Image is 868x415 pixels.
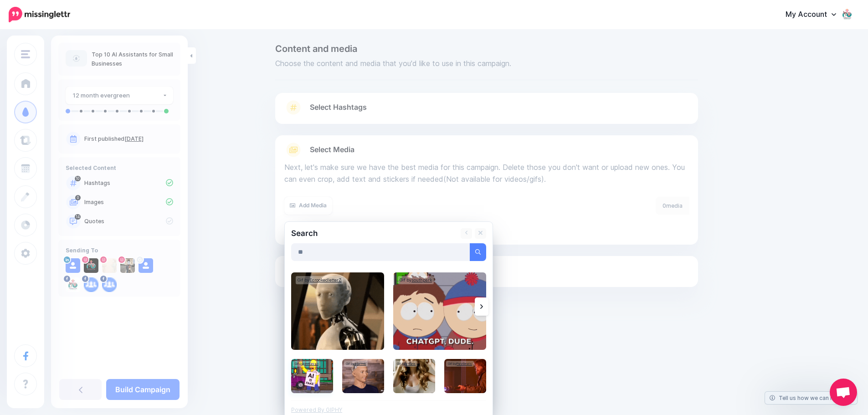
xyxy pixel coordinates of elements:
img: aDtjnaRy1nj-bsa139534.png [84,277,98,292]
a: southpark [411,277,432,282]
a: Add Media [284,197,332,215]
p: Top 10 AI Assistants for Small Businesses [92,50,173,68]
div: Gif by [395,361,417,367]
img: menu.png [21,50,30,58]
span: 14 [75,214,81,220]
span: 0 [75,195,81,200]
div: Gif by [398,276,434,284]
img: Artificial Intelligence No GIF by ADWEEK [342,359,384,393]
p: Quotes [84,217,173,225]
img: 293739338_113555524758435_6240255962081998429_n-bsa139531.jpg [66,277,80,292]
div: Open chat [830,379,857,406]
button: 12 month evergreen [66,87,173,104]
h4: Sending To [66,247,173,254]
div: media [656,197,689,215]
a: PurzBeats [457,362,472,366]
span: 10 [75,176,81,181]
div: Gif by [293,361,320,367]
img: Good Morning Ai GIF by PEEKASSO [291,359,333,393]
span: 0 [663,202,666,209]
img: aDtjnaRy1nj-bsa139535.png [102,277,117,292]
h4: Selected Content [66,164,173,171]
img: user_default_image.png [139,258,153,273]
img: Stan Marsh Ai GIF by South Park [393,272,486,350]
img: Happy The Thing GIF [444,359,486,393]
a: Tell us how we can improve [765,392,857,404]
a: EcrookedletterZ [309,277,341,282]
img: Robot No GIF by EsZ Giphy World [291,272,384,350]
img: article-default-image-icon.png [66,50,87,67]
a: adweek [354,362,366,366]
a: [DATE] [124,135,144,142]
img: Dream Satisfy GIF by Aleksey Efremov [393,359,435,393]
a: solarw [406,362,416,366]
img: 485211556_1235285974875661_2420593909367147222_n-bsa154802.jpg [102,258,117,273]
div: Gif by [344,361,368,367]
div: 12 month evergreen [72,90,162,101]
img: 223274431_207235061409589_3165409955215223380_n-bsa154803.jpg [120,258,135,273]
h2: Search [291,230,318,237]
div: Select Media [284,157,689,237]
span: Choose the content and media that you'd like to use in this campaign. [275,58,698,70]
a: My Account [776,4,854,26]
a: peekasso [303,362,318,366]
p: Hashtags [84,179,173,187]
a: Select Media [284,143,689,157]
span: Content and media [275,44,698,53]
a: Select Hashtags [284,100,689,124]
a: Powered By GIPHY [291,406,342,413]
span: Select Hashtags [310,101,367,113]
p: Next, let's make sure we have the best media for this campaign. Delete those you don't want or up... [284,162,689,185]
img: Missinglettr [9,7,70,22]
div: Gif by [296,276,343,284]
span: Select Media [310,143,354,156]
img: 357774252_272542952131600_5124155199893867819_n-bsa140707.jpg [84,258,98,273]
div: Gif by [446,361,474,367]
p: First published [84,135,173,143]
p: Images [84,198,173,206]
img: user_default_image.png [66,258,80,273]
